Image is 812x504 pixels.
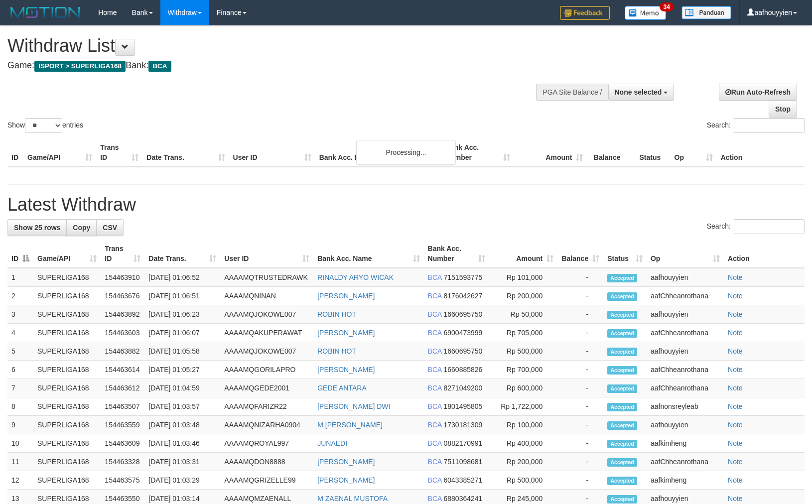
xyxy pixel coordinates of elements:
td: 3 [7,305,33,324]
span: Accepted [607,311,637,319]
img: Feedback.jpg [560,6,610,20]
td: SUPERLIGA168 [33,397,101,416]
td: [DATE] 01:03:57 [144,397,220,416]
span: BCA [148,61,171,72]
span: Copy 0882170991 to clipboard [444,439,483,447]
td: 154463507 [101,397,144,416]
th: Trans ID: activate to sort column ascending [101,240,144,268]
span: Copy 6043385271 to clipboard [444,476,483,484]
span: BCA [428,458,442,466]
span: CSV [103,224,117,232]
button: None selected [608,84,675,101]
td: 7 [7,379,33,397]
span: BCA [428,292,442,300]
th: ID: activate to sort column descending [7,240,33,268]
a: ROBIN HOT [317,347,356,355]
td: 9 [7,416,33,434]
th: Op [671,138,717,167]
td: [DATE] 01:04:59 [144,379,220,397]
td: - [557,434,603,453]
th: Game/API: activate to sort column ascending [33,240,101,268]
td: - [557,416,603,434]
a: [PERSON_NAME] [317,366,375,374]
td: - [557,397,603,416]
td: 154463609 [101,434,144,453]
td: Rp 50,000 [489,305,557,324]
th: Action [717,138,805,167]
td: SUPERLIGA168 [33,471,101,490]
td: AAAAMQNIZARHA0904 [220,416,313,434]
span: Accepted [607,440,637,448]
th: Date Trans. [142,138,229,167]
th: User ID [229,138,315,167]
td: aafhouyyien [647,342,724,361]
td: Rp 101,000 [489,268,557,287]
td: - [557,361,603,379]
a: [PERSON_NAME] [317,476,375,484]
td: aafkimheng [647,434,724,453]
span: Accepted [607,403,637,411]
span: Accepted [607,366,637,375]
a: M [PERSON_NAME] [317,421,383,429]
a: CSV [96,219,124,236]
th: Balance: activate to sort column ascending [557,240,603,268]
td: SUPERLIGA168 [33,287,101,305]
td: [DATE] 01:03:29 [144,471,220,490]
a: Note [728,458,743,466]
td: SUPERLIGA168 [33,361,101,379]
td: Rp 600,000 [489,379,557,397]
th: Game/API [23,138,96,167]
span: Copy 1730181309 to clipboard [444,421,483,429]
td: - [557,379,603,397]
span: BCA [428,384,442,392]
span: Copy [73,224,90,232]
td: Rp 100,000 [489,416,557,434]
span: Copy 6880364241 to clipboard [444,495,483,503]
span: Accepted [607,348,637,356]
img: panduan.png [681,6,731,19]
select: Showentries [25,118,62,133]
a: JUNAEDI [317,439,347,447]
td: AAAAMQGRIZELLE99 [220,471,313,490]
span: Copy 8271049200 to clipboard [444,384,483,392]
td: aafChheanrothana [647,287,724,305]
span: Accepted [607,384,637,393]
a: Copy [66,219,97,236]
td: 10 [7,434,33,453]
th: Amount [514,138,587,167]
th: ID [7,138,23,167]
span: BCA [428,439,442,447]
a: [PERSON_NAME] [317,329,375,337]
a: Note [728,273,743,281]
td: aafhouyyien [647,416,724,434]
th: Bank Acc. Name [315,138,441,167]
td: aafChheanrothana [647,379,724,397]
td: 154463882 [101,342,144,361]
td: 11 [7,453,33,471]
td: 154463892 [101,305,144,324]
td: 154463910 [101,268,144,287]
a: Note [728,384,743,392]
label: Show entries [7,118,83,133]
td: 154463614 [101,361,144,379]
th: Bank Acc. Number [441,138,514,167]
a: Stop [769,101,797,118]
td: [DATE] 01:05:58 [144,342,220,361]
th: Date Trans.: activate to sort column ascending [144,240,220,268]
img: Button%20Memo.svg [625,6,667,20]
td: [DATE] 01:03:48 [144,416,220,434]
td: Rp 1,722,000 [489,397,557,416]
a: Note [728,292,743,300]
th: Op: activate to sort column ascending [647,240,724,268]
td: SUPERLIGA168 [33,342,101,361]
td: 6 [7,361,33,379]
div: Processing... [356,140,456,165]
a: Note [728,329,743,337]
td: SUPERLIGA168 [33,268,101,287]
td: Rp 400,000 [489,434,557,453]
a: [PERSON_NAME] [317,458,375,466]
th: Status [635,138,670,167]
td: 154463559 [101,416,144,434]
td: Rp 500,000 [489,342,557,361]
h1: Withdraw List [7,36,532,56]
